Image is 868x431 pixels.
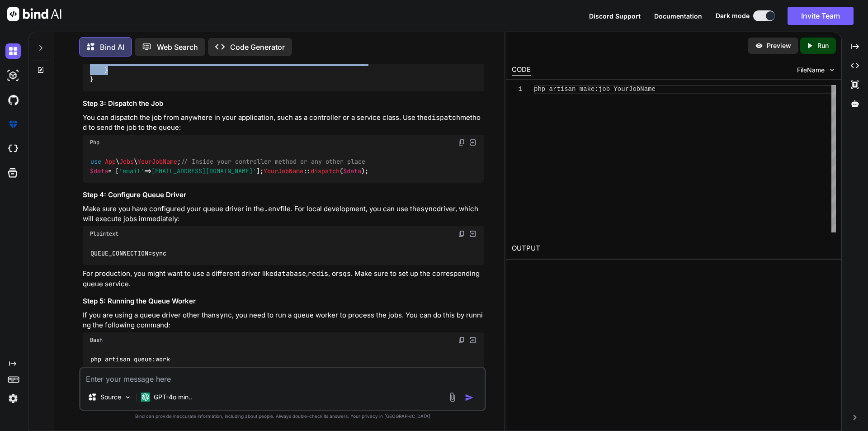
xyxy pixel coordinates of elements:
[154,393,192,402] p: GPT-4o min..
[119,158,134,166] span: Jobs
[235,57,249,65] span: send
[458,336,465,344] img: copy
[589,11,641,21] button: Discord Support
[119,167,144,175] span: 'email'
[100,393,121,402] p: Source
[817,41,829,50] p: Run
[654,12,702,20] span: Documentation
[5,92,21,108] img: githubDark
[716,11,750,20] span: Dark mode
[314,57,332,65] span: $this
[83,113,484,133] p: You can dispatch the job from anywhere in your application, such as a controller or a service cla...
[339,269,351,278] code: sqs
[264,167,303,175] span: YourJobName
[267,57,311,65] span: YourMailable
[767,41,791,50] p: Preview
[90,139,99,146] span: Php
[465,393,474,402] img: icon
[469,336,477,344] img: Open in Browser
[124,393,132,401] img: Pick Models
[141,393,150,402] img: GPT-4o mini
[141,57,148,65] span: to
[90,167,108,175] span: $data
[119,57,133,65] span: Mail
[83,99,484,109] h3: Step 3: Dispatch the Job
[83,190,484,200] h3: Step 4: Configure Queue Driver
[343,167,361,175] span: $data
[5,141,21,156] img: cloudideIcon
[512,65,531,76] div: CODE
[83,269,484,289] p: For production, you might want to use a different driver like , , or . Make sure to set up the co...
[828,66,836,74] img: chevron down
[469,230,477,238] img: Open in Browser
[5,43,21,59] img: darkChat
[83,296,484,307] h3: Step 5: Running the Queue Worker
[264,204,280,213] code: .env
[428,113,460,122] code: dispatch
[151,57,170,65] span: $this
[512,85,522,94] div: 1
[469,138,477,147] img: Open in Browser
[79,413,486,420] p: Bind can provide inaccurate information, including about people. Always double-check its answers....
[90,157,369,175] code: \ \ ; = [ => ]; :: ( );
[90,158,101,166] span: use
[83,310,484,331] p: If you are using a queue driver other than , you need to run a queue worker to process the jobs. ...
[274,269,306,278] code: database
[589,12,641,20] span: Discord Support
[5,117,21,132] img: premium
[420,204,437,213] code: sync
[7,7,61,21] img: Bind AI
[230,42,285,52] p: Code Generator
[311,167,340,175] span: dispatch
[83,204,484,224] p: Make sure you have configured your queue driver in the file. For local development, you can use t...
[90,230,118,237] span: Plaintext
[5,68,21,83] img: darkAi-studio
[458,230,465,237] img: copy
[797,66,825,75] span: FileName
[5,391,21,406] img: settings
[100,42,124,52] p: Bind AI
[151,167,256,175] span: [EMAIL_ADDRESS][DOMAIN_NAME]'
[253,57,264,65] span: new
[755,42,763,50] img: preview
[447,392,458,403] img: attachment
[654,11,702,21] button: Documentation
[157,42,198,52] p: Web Search
[458,139,465,146] img: copy
[788,7,854,25] button: Invite Team
[195,57,220,65] span: 'email'
[181,158,365,166] span: // Inside your controller method or any other place
[534,85,656,93] span: php artisan make:job YourJobName
[137,158,177,166] span: YourJobName
[90,249,167,258] code: QUEUE_CONNECTION=sync
[90,355,171,364] code: php artisan queue:work
[216,311,232,320] code: sync
[506,238,841,259] h2: OUTPUT
[90,336,103,344] span: Bash
[105,158,116,166] span: App
[308,269,328,278] code: redis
